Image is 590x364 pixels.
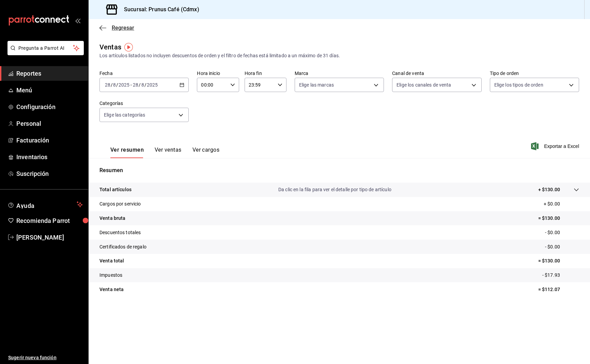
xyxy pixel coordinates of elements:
[146,82,158,88] input: ----
[116,82,118,88] span: /
[119,5,199,14] h3: Sucursal: Prunus Café (Cdmx)
[299,81,334,88] span: Elige las marcas
[18,45,73,52] span: Pregunta a Parrot AI
[118,82,130,88] input: ----
[538,186,560,193] p: + $130.00
[144,82,146,88] span: /
[16,152,83,162] span: Inventarios
[104,111,145,118] span: Elige las categorías
[133,82,139,88] input: --
[99,101,189,106] label: Categorías
[538,286,579,293] p: = $112.07
[392,71,481,76] label: Canal de venta
[99,71,189,76] label: Fecha
[16,86,83,95] span: Menú
[16,169,83,178] span: Suscripción
[245,71,286,76] label: Hora fin
[16,200,74,209] span: Ayuda
[16,102,83,111] span: Configuración
[110,147,144,158] button: Ver resumen
[544,200,579,208] p: + $0.00
[99,42,121,52] div: Ventas
[494,81,543,88] span: Elige los tipos de orden
[99,272,122,279] p: Impuestos
[197,71,239,76] label: Hora inicio
[111,82,113,88] span: /
[99,286,124,293] p: Venta neta
[99,229,141,236] p: Descuentos totales
[99,215,125,222] p: Venta bruta
[16,119,83,128] span: Personal
[99,186,131,193] p: Total artículos
[532,142,579,150] button: Exportar a Excel
[99,257,124,264] p: Venta total
[5,49,84,57] a: Pregunta a Parrot AI
[545,243,579,251] p: - $0.00
[139,82,141,88] span: /
[295,71,384,76] label: Marca
[16,136,83,145] span: Facturación
[105,82,111,88] input: --
[75,18,80,23] button: open_drawer_menu
[141,82,144,88] input: --
[490,71,579,76] label: Tipo de orden
[545,229,579,236] p: - $0.00
[538,257,579,264] p: = $130.00
[538,215,579,222] p: = $130.00
[542,272,579,279] p: - $17.93
[130,82,132,88] span: -
[278,186,391,193] p: Da clic en la fila para ver el detalle por tipo de artículo
[16,233,83,242] span: [PERSON_NAME]
[16,216,83,225] span: Recomienda Parrot
[113,82,116,88] input: --
[99,52,579,59] div: Los artículos listados no incluyen descuentos de orden y el filtro de fechas está limitado a un m...
[99,166,579,175] p: Resumen
[192,147,220,158] button: Ver cargos
[99,200,141,208] p: Cargos por servicio
[110,147,219,158] div: navigation tabs
[112,25,134,31] span: Regresar
[124,43,133,51] img: Tooltip marker
[155,147,182,158] button: Ver ventas
[397,81,451,88] span: Elige los canales de venta
[99,243,146,251] p: Certificados de regalo
[16,69,83,78] span: Reportes
[7,41,84,55] button: Pregunta a Parrot AI
[8,354,83,361] span: Sugerir nueva función
[99,25,134,31] button: Regresar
